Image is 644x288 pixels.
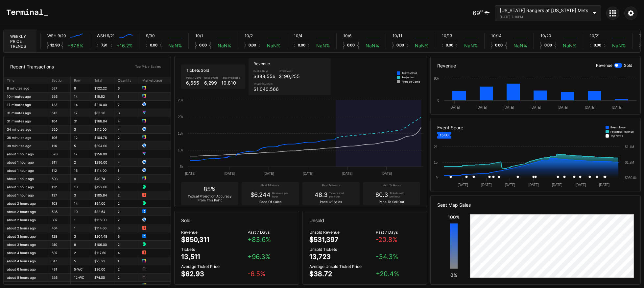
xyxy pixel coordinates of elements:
div: Top News [610,134,623,138]
div: Unsold Tickets [309,247,376,252]
img: 45974bcc7eb787447536.png [142,234,146,238]
td: 431 [48,265,70,274]
td: 517 [48,257,70,265]
td: $166.84 [91,117,114,125]
td: $114.00 [91,167,114,175]
div: -20.8 % [376,236,420,244]
div: NaN % [415,43,428,48]
td: $112.00 [91,125,114,134]
div: about 4 hours ago [7,251,45,255]
div: NaN % [464,43,478,48]
td: 104 [48,117,70,125]
div: 10 minutes ago [7,94,45,98]
text: [DATE] [585,106,595,109]
td: 3 [114,109,139,117]
div: NaN % [366,43,379,48]
text: $1.4M [625,145,634,149]
img: 4b2f29222dcc508ba4d6.png [142,111,146,115]
text: [DATE] [303,172,313,175]
text: [DATE] [477,106,487,109]
text: 0 [438,99,440,102]
td: 128 [48,232,70,241]
td: 310 [48,241,70,249]
img: 6afde86b50241f8a6c64.png [142,168,146,172]
td: 3 [114,232,139,241]
div: Event Score [610,126,626,129]
div: Total Projected [221,76,240,79]
text: 25k [178,98,183,102]
td: 4 [114,117,139,125]
text: 15.00 [440,133,449,137]
div: about 4 hours ago [7,259,45,263]
div: 10/21 [590,33,600,38]
td: 9 [70,84,91,92]
td: 336 [48,274,70,282]
th: Marketplace [139,77,171,84]
td: $106.00 [91,241,114,249]
div: -6.5 % [248,270,292,278]
text: 0.00 [446,43,454,47]
div: Event Score [437,125,463,130]
div: Average Ticket Price [181,264,248,269]
div: Pace Of Sales [259,200,281,204]
td: 1 [70,216,91,224]
div: Past 7 Days [253,69,275,73]
td: 137 [48,191,70,199]
td: 3 [70,125,91,134]
th: Quantity [114,77,139,84]
text: 0.00 [495,43,503,47]
div: $62.93 [181,270,204,278]
img: 66534caa8425c4114717.png [142,176,146,180]
td: $117.60 [91,249,114,257]
text: $960.0k [625,176,637,180]
td: 10 [70,183,91,191]
td: 31 [70,117,91,125]
div: 48.3 [315,191,327,198]
div: $1,040,566 [253,86,279,92]
td: 4 [114,249,139,257]
div: Until Event [279,69,300,73]
td: 503 [48,175,70,183]
td: $204.48 [91,232,114,241]
text: $1.2M [625,161,634,164]
td: 536 [48,208,70,216]
div: + 16.2 % [117,43,132,48]
img: 66534caa8425c4114717.png [142,119,146,123]
text: 10k [178,148,183,152]
div: Revenue [596,63,612,68]
td: 2 [114,274,139,282]
img: 66534caa8425c4114717.png [142,135,146,139]
div: 0% [450,272,457,278]
td: 8 [114,150,139,158]
text: 0.00 [396,43,404,47]
div: 13,723 [309,253,331,261]
div: Tickets sold per hour [390,192,408,198]
text: 21 [434,145,438,149]
div: 38 minutes ago [7,144,45,148]
div: Tickets sold per hour [329,192,347,198]
td: 3 [70,232,91,241]
div: Past 7 Days [186,76,201,79]
div: 17 minutes ago [7,103,45,107]
text: [DATE] [481,183,492,187]
div: about 3 hours ago [7,234,45,238]
div: Revenue per hour [272,192,290,198]
td: 307 [48,216,70,224]
text: 7.91 [101,43,108,47]
div: 10/1 [195,33,203,38]
div: Projection [402,76,415,79]
div: Top Price Scales [132,63,164,70]
td: 2 [114,142,139,150]
td: 2 [114,191,139,199]
div: 10/2 [245,33,253,38]
td: 2 [114,265,139,274]
div: WSH 9/21 [97,33,115,38]
div: Unsold Revenue [309,230,376,235]
text: 9 [436,176,438,180]
div: Pace To Sell Out [379,200,404,204]
th: Total [91,77,114,84]
td: 9 [70,175,91,183]
div: ℉ [480,10,483,13]
div: about 1 hour ago [7,169,45,172]
div: Average Unsold Ticket Price [309,264,376,269]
